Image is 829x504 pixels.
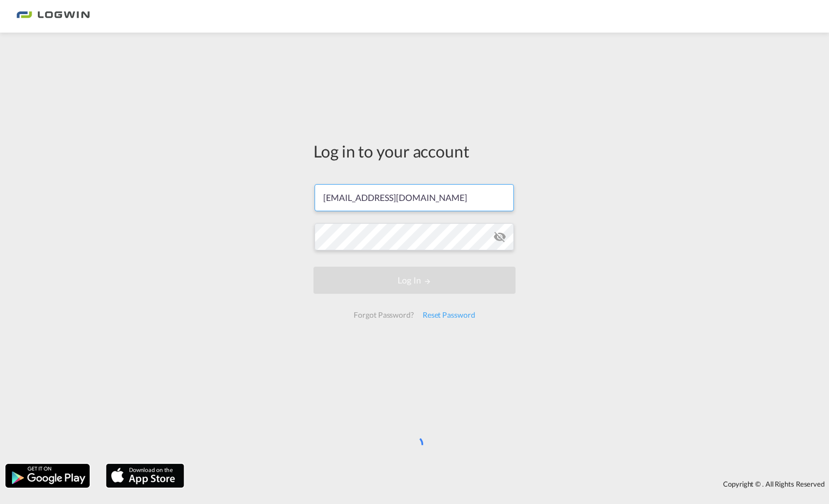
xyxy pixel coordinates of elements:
[313,140,516,162] div: Log in to your account
[315,184,514,211] input: Enter email/phone number
[418,305,480,325] div: Reset Password
[105,463,185,489] img: apple.png
[16,4,90,29] img: 2761ae10d95411efa20a1f5e0282d2d7.png
[349,305,418,325] div: Forgot Password?
[190,475,829,493] div: Copyright © . All Rights Reserved
[4,463,91,489] img: google.png
[493,230,506,243] md-icon: icon-eye-off
[313,267,516,294] button: LOGIN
